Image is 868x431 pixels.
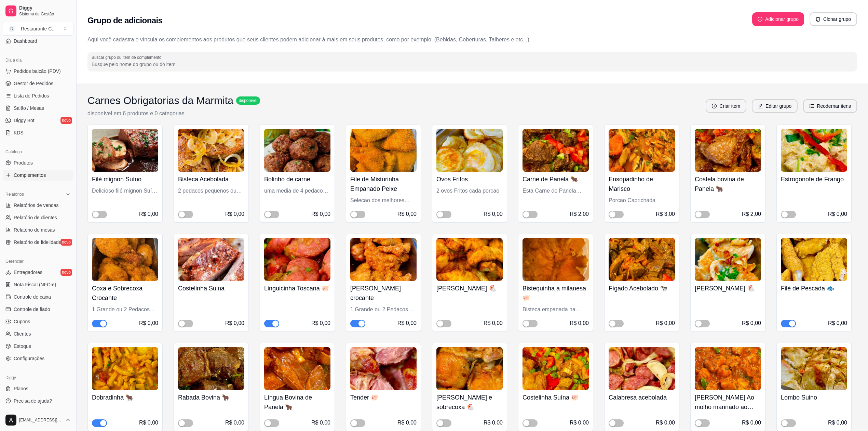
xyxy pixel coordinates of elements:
img: product-image [178,129,244,172]
h4: Língua Bovina de Panela 🐂 [264,393,330,412]
button: plus-circleAdicionar grupo [752,12,804,26]
span: Gestor de Pedidos [14,80,53,87]
h4: Carne de Panela 🐂 [523,174,589,184]
div: R$ 0,00 [225,210,244,218]
h4: Ensopadinho de Marisco [609,174,675,194]
a: Relatório de clientes [3,212,73,223]
span: Precisa de ajuda? [14,397,52,404]
img: product-image [350,238,417,281]
span: KDS [14,129,24,136]
img: product-image [695,129,761,172]
div: Restaurante C ... [21,25,56,32]
button: editEditar grupo [752,99,798,113]
div: R$ 0,00 [139,319,158,327]
a: Controle de fiado [3,304,73,315]
span: Lista de Pedidos [14,92,49,99]
span: Sistema de Gestão [19,11,71,17]
img: product-image [781,238,847,281]
span: Estoque [14,343,31,350]
img: product-image [781,347,847,390]
div: R$ 0,00 [828,210,847,218]
button: [EMAIL_ADDRESS][DOMAIN_NAME] [3,412,73,428]
button: Pedidos balcão (PDV) [3,66,73,77]
img: product-image [523,347,589,390]
div: R$ 0,00 [484,319,503,327]
a: Clientes [3,328,73,339]
img: product-image [523,238,589,281]
img: product-image [178,347,244,390]
img: product-image [178,238,244,281]
p: Aqui você cadastra e víncula os complementos aos produtos que seus clientes podem adicionar à mai... [87,36,857,44]
span: Diggy [19,5,71,11]
span: edit [758,104,763,108]
a: Lista de Pedidos [3,90,73,101]
div: 2 pedacos pequenos ou um grande [178,187,244,195]
div: R$ 0,00 [656,419,675,427]
div: Selecao dos melhores peixes Empanado sem espinha melhor que o file de pescada [350,196,417,205]
div: Catálogo [3,146,73,157]
div: uma media de 4 pedacos a porcao [264,187,330,195]
h4: [PERSON_NAME] crocante [350,284,417,303]
a: KDS [3,127,73,138]
span: Relatório de mesas [14,226,55,233]
div: Delicioso filé mignon Suíno média de um pedaço grande ou dois menores [92,187,158,195]
p: disponível em 6 produtos e 0 categorias [87,109,260,118]
span: Relatório de clientes [14,214,57,221]
img: product-image [264,129,330,172]
h4: Rabada Bovina 🐂 [178,393,244,402]
div: R$ 0,00 [828,419,847,427]
h4: Coxa e Sobrecoxa Crocante [92,284,158,303]
h4: Linguicinha Toscana 🐖 [264,284,330,293]
span: Produtos [14,159,33,166]
h4: Calabresa acebolada [609,393,675,402]
a: Dashboard [3,36,73,47]
button: plus-circleCriar item [706,99,746,113]
span: Nota Fiscal (NFC-e) [14,281,56,288]
img: product-image [264,238,330,281]
img: product-image [436,347,503,390]
div: R$ 3,00 [656,210,675,218]
span: Dashboard [14,38,37,44]
h4: [PERSON_NAME] e sobrecoxa 🐔 [436,393,503,412]
img: product-image [609,129,675,172]
img: product-image [609,238,675,281]
div: R$ 0,00 [225,319,244,327]
label: Buscar grupo ou item de complemento [92,54,164,60]
a: Entregadoresnovo [3,267,73,278]
h4: [PERSON_NAME] 🐔 [436,284,503,293]
a: Planos [3,383,73,394]
button: Select a team [3,22,73,36]
h4: Costela bovina de Panela 🐂 [695,174,761,194]
span: Complementos [14,172,46,179]
h4: Filé de Pescada 🐟 [781,284,847,293]
h4: Costelinha Suína 🐖 [523,393,589,402]
input: Buscar grupo ou item de complemento [92,61,853,68]
div: Dia a dia [3,55,73,66]
div: R$ 0,00 [311,419,330,427]
a: Relatório de fidelidadenovo [3,237,73,248]
div: Esta Carne de Panela Especial Sera cobrado 2 Reais Adicionais por porçao [523,187,589,195]
span: Diggy Bot [14,117,35,124]
a: Estoque [3,341,73,352]
a: Nota Fiscal (NFC-e) [3,279,73,290]
h4: Bolinho de carne [264,174,330,184]
h4: [PERSON_NAME] Ao molho marinado ao vinho tinto 🐖 [695,393,761,412]
h4: Estrogonofe de Frango [781,174,847,184]
a: Diggy Botnovo [3,115,73,126]
span: Entregadores [14,269,42,276]
div: R$ 2,00 [742,210,761,218]
h4: Tender 🐖 [350,393,417,402]
span: [EMAIL_ADDRESS][DOMAIN_NAME] [19,417,63,423]
div: R$ 0,00 [139,210,158,218]
a: Complementos [3,170,73,181]
h4: Ovos Fritos [436,174,503,184]
div: R$ 0,00 [828,319,847,327]
h4: Filé mignon Suíno [92,174,158,184]
button: ordered-listReodernar itens [803,99,857,113]
button: copyClonar grupo [810,12,857,26]
img: product-image [350,129,417,172]
img: product-image [436,129,503,172]
div: R$ 0,00 [656,319,675,327]
div: R$ 0,00 [311,319,330,327]
div: Porcao Caprichada [609,196,675,205]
